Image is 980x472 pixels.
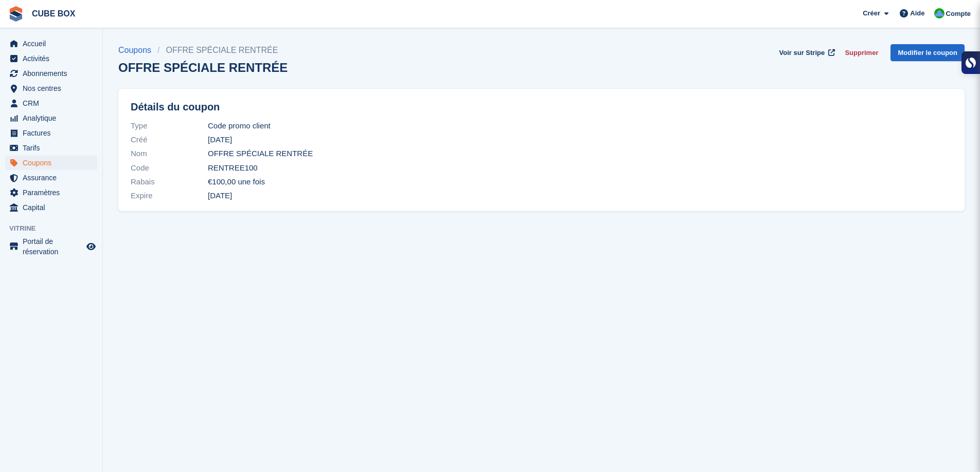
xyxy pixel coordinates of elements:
span: Nos centres [23,81,84,96]
span: OFFRE SPÉCIALE RENTRÉE [208,148,313,160]
span: Type [131,120,208,132]
span: RENTREE100 [208,162,258,174]
span: Abonnements [23,66,84,81]
a: Voir sur Stripe [775,44,837,61]
img: stora-icon-8386f47178a22dfd0bd8f6a31ec36ba5ce8667c1dd55bd0f319d3a0aa187defe.svg [8,6,24,22]
span: Factures [23,126,84,140]
span: Créer [863,8,880,18]
a: menu [5,126,97,140]
span: Compte [946,9,971,19]
span: CRM [23,96,84,110]
a: menu [5,96,97,110]
span: Voir sur Stripe [779,48,825,58]
span: Portail de réservation [23,236,84,257]
a: Boutique d'aperçu [85,240,97,253]
a: menu [5,111,97,125]
a: menu [5,81,97,96]
span: Coupons [23,156,84,170]
span: Vitrine [9,223,102,234]
a: menu [5,236,97,257]
a: menu [5,66,97,81]
span: Code [131,162,208,174]
span: Rabais [131,176,208,188]
span: Activités [23,51,84,66]
span: Tarifs [23,141,84,155]
h2: Détails du coupon [131,101,952,113]
a: menu [5,185,97,200]
a: menu [5,51,97,66]
a: menu [5,141,97,155]
span: Analytique [23,111,84,125]
a: CUBE BOX [28,5,79,22]
a: menu [5,36,97,51]
img: Cube Box [934,8,945,18]
h1: OFFRE SPÉCIALE RENTRÉE [118,61,288,74]
span: Créé [131,134,208,146]
span: €100,00 une fois [208,176,265,188]
span: Paramètres [23,185,84,200]
a: Coupons [118,44,157,56]
span: Assurance [23,171,84,185]
span: Nom [131,148,208,160]
a: Modifier le coupon [890,44,965,61]
a: menu [5,200,97,215]
span: [DATE] [208,190,232,202]
span: Accueil [23,36,84,51]
a: menu [5,171,97,185]
button: Supprimer [841,44,882,61]
a: menu [5,156,97,170]
span: Aide [910,8,924,18]
nav: breadcrumbs [118,44,288,56]
span: Expire [131,190,208,202]
span: [DATE] [208,134,232,146]
span: Code promo client [208,120,271,132]
span: Capital [23,200,84,215]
